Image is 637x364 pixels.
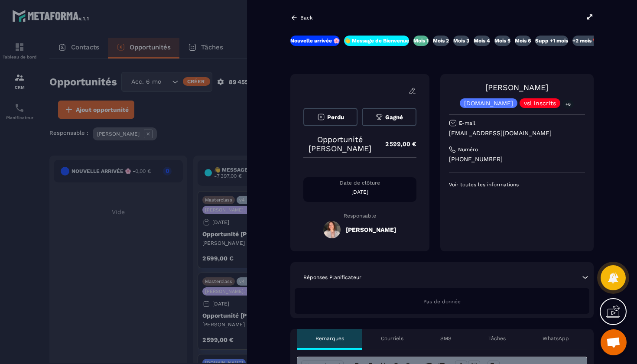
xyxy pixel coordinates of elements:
[303,274,361,281] p: Réponses Planificateur
[385,114,403,120] span: Gagné
[458,146,478,153] p: Numéro
[601,329,627,355] a: Ouvrir le chat
[562,100,574,109] p: +6
[381,335,403,342] p: Courriels
[543,335,569,342] p: WhatsApp
[303,213,416,219] p: Responsable
[485,83,548,92] a: [PERSON_NAME]
[524,100,556,106] p: vsl inscrits
[449,129,585,137] p: [EMAIL_ADDRESS][DOMAIN_NAME]
[440,335,452,342] p: SMS
[362,108,416,126] button: Gagné
[423,299,461,305] span: Pas de donnée
[346,226,396,233] h5: [PERSON_NAME]
[464,100,513,106] p: [DOMAIN_NAME]
[488,335,506,342] p: Tâches
[449,181,585,188] p: Voir toutes les informations
[315,335,344,342] p: Remarques
[449,155,585,163] p: [PHONE_NUMBER]
[303,108,357,126] button: Perdu
[327,114,344,120] span: Perdu
[303,179,416,186] p: Date de clôture
[303,135,377,153] p: Opportunité [PERSON_NAME]
[303,188,416,195] p: [DATE]
[377,136,416,153] p: 2 599,00 €
[459,120,475,127] p: E-mail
